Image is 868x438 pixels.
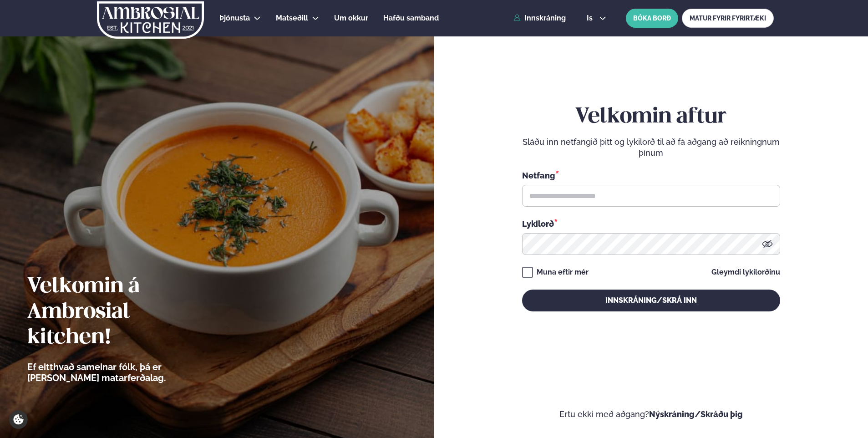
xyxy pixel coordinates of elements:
[649,409,743,419] a: Nýskráning/Skráðu þig
[9,410,28,429] a: Cookie settings
[383,14,439,22] span: Hafðu samband
[219,13,250,24] a: Þjónusta
[626,9,678,28] button: BÓKA BORÐ
[462,409,841,420] p: Ertu ekki með aðgang?
[276,14,308,22] span: Matseðill
[276,13,308,24] a: Matseðill
[579,15,614,22] button: is
[522,104,780,130] h2: Velkomin aftur
[383,13,439,24] a: Hafðu samband
[587,15,595,22] span: is
[522,218,780,229] div: Lykilorð
[522,169,780,181] div: Netfang
[27,362,216,383] p: Ef eitthvað sameinar fólk, þá er [PERSON_NAME] matarferðalag.
[334,13,368,24] a: Um okkur
[522,290,780,311] button: Innskráning/Skrá inn
[219,14,250,22] span: Þjónusta
[27,274,216,351] h2: Velkomin á Ambrosial kitchen!
[682,9,774,28] a: MATUR FYRIR FYRIRTÆKI
[711,269,780,276] a: Gleymdi lykilorðinu
[522,137,780,158] p: Sláðu inn netfangið þitt og lykilorð til að fá aðgang að reikningnum þínum
[334,14,368,22] span: Um okkur
[513,14,566,22] a: Innskráning
[96,1,205,39] img: logo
